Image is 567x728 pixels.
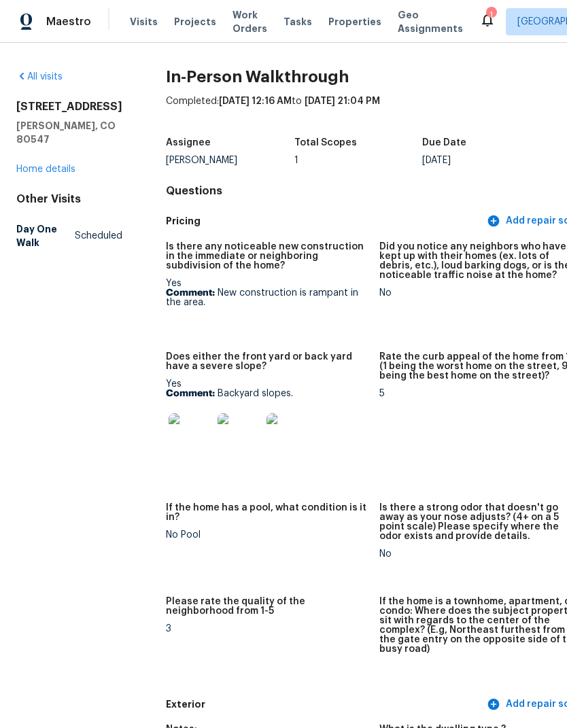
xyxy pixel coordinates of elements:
span: Work Orders [233,8,267,35]
div: Other Visits [16,192,122,206]
a: Day One WalkScheduled [16,217,122,255]
span: Projects [174,15,216,29]
div: No Pool [166,530,368,540]
h5: Assignee [166,138,211,148]
h5: Day One Walk [16,222,75,249]
h5: Is there any noticeable new construction in the immediate or neighboring subdivision of the home? [166,242,368,271]
span: Maestro [46,15,91,29]
h5: Pricing [166,214,484,228]
a: Home details [16,164,75,174]
span: Properties [328,15,381,29]
div: 3 [166,624,368,634]
p: New construction is rampant in the area. [166,288,368,307]
span: Visits [130,15,158,29]
b: Comment: [166,288,215,298]
h5: If the home has a pool, what condition is it in? [166,503,368,522]
h5: Due Date [422,138,466,148]
h5: [PERSON_NAME], CO 80547 [16,119,122,146]
h5: Does either the front yard or back yard have a severe slope? [166,352,368,371]
h5: Exterior [166,697,484,712]
a: All visits [16,72,63,82]
div: 1 [294,156,423,165]
h5: Please rate the quality of the neighborhood from 1-5 [166,597,368,616]
span: [DATE] 12:16 AM [219,97,292,106]
span: [DATE] 21:04 PM [305,97,380,106]
p: Backyard slopes. [166,389,368,398]
h2: [STREET_ADDRESS] [16,100,122,114]
div: [PERSON_NAME] [166,156,294,165]
b: Comment: [166,389,215,398]
div: Yes [166,279,368,307]
span: Scheduled [75,229,122,243]
div: Yes [166,379,368,465]
div: 1 [486,8,496,22]
div: [DATE] [422,156,551,165]
span: Tasks [283,17,312,27]
span: Geo Assignments [398,8,463,35]
h5: Total Scopes [294,138,357,148]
